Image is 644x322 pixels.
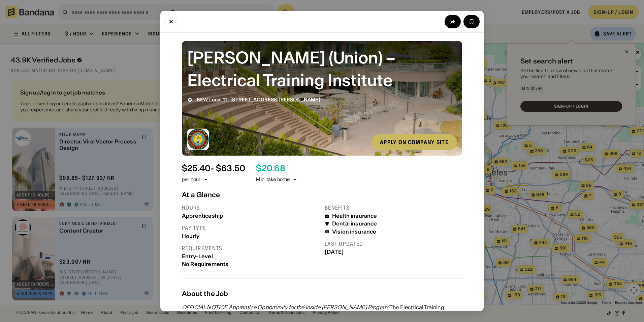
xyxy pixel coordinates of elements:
[325,204,462,211] div: Benefits
[325,249,462,255] div: [DATE]
[182,290,462,298] div: About the Job
[332,229,377,235] div: Vision insurance
[182,233,319,239] div: Hourly
[332,213,377,219] div: Health insurance
[230,97,320,103] a: [STREET_ADDRESS][PERSON_NAME]
[187,46,457,91] div: Wireman (Union) – Electrical Training Institute
[256,164,285,173] div: $ 20.68
[182,304,227,311] em: OFFICIAL NOTICE
[182,204,319,211] div: Hours
[182,213,319,219] div: Apprenticeship
[182,224,319,232] div: Pay type
[164,15,178,28] button: Close
[182,253,319,260] div: Entry-Level
[195,97,320,103] div: ·
[182,191,462,199] div: At a Glance
[229,304,389,311] em: Apprentice Opportunity for the Inside [PERSON_NAME] Program
[182,164,245,173] div: $ 25.40 - $63.50
[380,139,449,145] div: Apply on company site
[256,176,298,183] div: Min. take home
[325,240,462,247] div: Last updated
[182,261,319,267] div: No Requirements
[182,245,319,252] div: Requirements
[332,220,377,227] div: Dental insurance
[182,176,200,183] div: per hour
[187,129,209,150] img: IBEW Local 11 logo
[195,97,227,103] a: IBEW Local 11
